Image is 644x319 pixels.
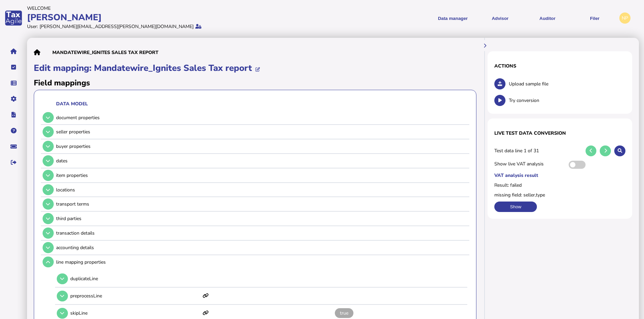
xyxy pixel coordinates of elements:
[6,44,21,58] button: Home
[43,170,54,181] button: Open
[43,228,54,239] button: Open
[56,172,467,179] div: item properties
[494,95,505,106] button: Test conversion.
[509,97,625,104] span: Try conversion
[56,201,467,207] div: transport terms
[494,78,505,89] button: Upload sample file.
[57,291,68,302] button: Open
[203,311,209,315] i: This item has mappings defined
[526,10,569,26] button: Auditor
[70,293,200,299] p: preprocessLine
[6,76,21,90] button: Data manager
[479,10,521,26] button: Shows a dropdown of VAT Advisor options
[52,49,158,56] div: Mandatewire_Ignites Sales Tax report
[43,184,54,195] button: Open
[509,81,625,87] span: Upload sample file
[494,202,537,212] button: Show
[57,273,68,285] button: Open
[335,308,353,318] span: true
[34,78,476,88] h2: Field mappings
[573,10,616,26] button: Filer
[70,275,200,282] p: duplicateLine
[494,172,625,179] label: VAT analysis result
[619,12,630,24] div: Profile settings
[56,230,467,236] div: transaction details
[6,60,21,74] button: Tasks
[27,11,320,23] div: [PERSON_NAME]
[494,148,582,154] span: Test data line 1 of 31
[494,182,625,188] label: Result: failed
[40,23,194,30] div: [PERSON_NAME][EMAIL_ADDRESS][PERSON_NAME][DOMAIN_NAME]
[43,257,54,268] button: Open
[6,139,21,154] button: Raise a support ticket
[43,141,54,152] button: Open
[56,259,467,265] div: line mapping properties
[203,293,209,298] i: This item has mappings defined
[56,187,467,193] div: locations
[494,161,565,169] span: Show live VAT analysis
[56,158,467,164] div: dates
[6,108,21,122] button: Developer hub links
[56,129,467,135] div: seller properties
[27,23,38,30] div: User:
[56,143,467,150] div: buyer properties
[431,10,474,26] button: Shows a dropdown of Data manager options
[43,242,54,253] button: Open
[27,5,320,11] div: Welcome
[494,130,625,136] h1: Live test data conversion
[6,155,21,169] button: Sign out
[56,244,467,251] div: accounting details
[57,308,68,319] button: Open
[195,24,201,29] i: Protected by 2-step verification
[43,112,54,123] button: Open
[34,62,476,76] h1: Edit mapping: Mandatewire_Ignites Sales Tax report
[43,213,54,224] button: Open
[494,63,625,69] h1: Actions
[43,198,54,210] button: Open
[323,10,616,26] menu: navigate products
[56,100,467,107] th: Data model
[56,114,467,121] div: document properties
[6,92,21,106] button: Manage settings
[56,215,467,222] div: third parties
[43,126,54,137] button: Open
[6,124,21,138] button: Help pages
[70,310,200,316] p: skipLine
[252,64,263,75] button: Edit mapping name
[479,40,491,51] button: Hide
[494,192,625,198] label: missing field: seller,type
[43,155,54,166] button: Open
